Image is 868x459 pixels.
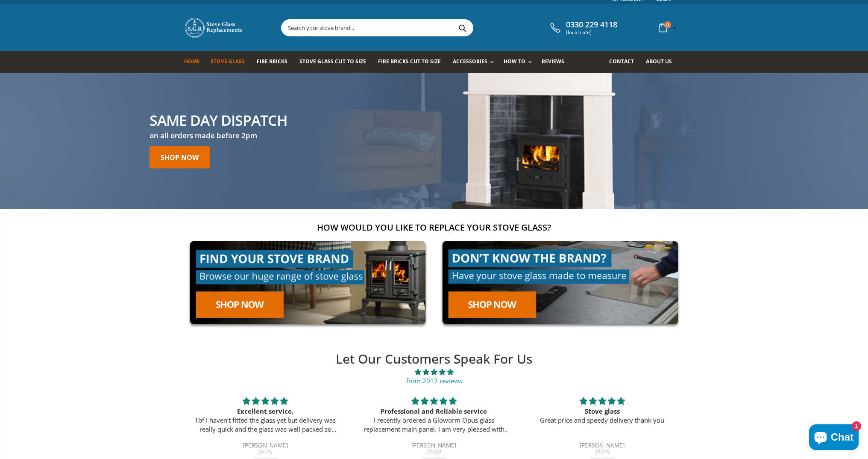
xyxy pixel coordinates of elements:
div: [DATE] [360,449,508,454]
a: Fire Bricks Cut To Size [378,51,447,73]
div: Professional and Reliable service [360,407,508,416]
span: (local rate) [566,30,617,36]
span: Reviews [542,58,564,65]
a: 0330 229 4118 (local rate) [548,20,617,36]
a: 4.89 stars from 2017 reviews [181,367,687,385]
p: I recently ordered a Gloworm Opus glass replacement main panel. I am very pleased with the delive... [360,416,508,434]
h2: How would you like to replace your stove glass? [184,222,684,233]
div: Excellent service. [191,407,339,416]
div: 5 stars [528,396,676,406]
a: Home [184,51,206,73]
span: About us [646,58,672,65]
a: About us [646,51,678,73]
h2: Let Our Customers Speak For Us [181,350,687,368]
a: Stove Glass Cut To Size [299,51,372,73]
span: Contact [609,58,634,65]
span: 0 [664,21,671,28]
p: Great price and speedy delivery thank you [528,416,676,425]
span: 0330 229 4118 [566,20,617,30]
a: Accessories [453,51,498,73]
span: Fire Bricks [257,58,287,65]
img: find-your-brand-cta_9b334d5d-5c94-48ed-825f-d7972bbdebd0.jpg [184,235,431,330]
span: Stove Glass [211,58,245,65]
span: Accessories [453,58,487,65]
a: Contact [609,51,640,73]
span: Fire Bricks Cut To Size [378,58,441,65]
h2: Same day Dispatch [150,113,287,127]
a: How To [504,51,536,73]
div: [PERSON_NAME] [528,443,676,450]
div: Stove glass [528,407,676,416]
span: Home [184,58,200,65]
p: Tbf I haven’t fitted the glass yet but delivery was really quick and the glass was well packed so... [191,416,339,434]
div: 5 stars [360,396,508,406]
a: Stove Glass [211,51,251,73]
inbox-online-store-chat: Shopify online store chat [806,424,861,452]
div: [PERSON_NAME] [191,443,339,450]
div: [DATE] [191,449,339,454]
img: made-to-measure-cta_2cd95ceb-d519-4648-b0cf-d2d338fdf11f.jpg [437,235,684,330]
a: Shop Now [150,146,210,168]
img: Stove Glass Replacement [184,17,244,38]
h3: on all orders made before 2pm [150,130,287,140]
span: Stove Glass Cut To Size [299,58,366,65]
a: 0 [655,19,678,36]
a: Fire Bricks [257,51,294,73]
div: 5 stars [191,396,339,406]
a: from 2017 reviews [406,376,462,385]
span: How To [504,58,525,65]
span: 4.89 stars [181,367,687,376]
a: Reviews [542,51,571,73]
div: [PERSON_NAME] [360,443,508,450]
input: Search your stove brand... [282,20,569,36]
div: [DATE] [528,449,676,454]
button: Search [453,20,472,36]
